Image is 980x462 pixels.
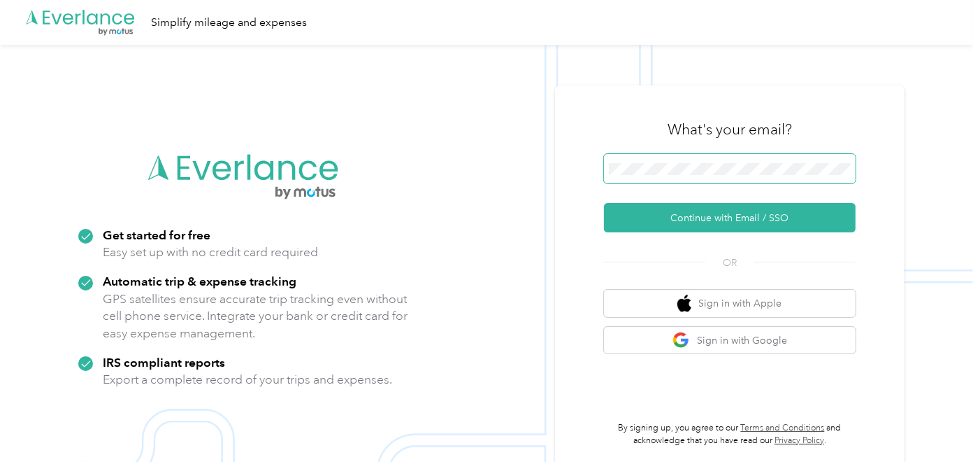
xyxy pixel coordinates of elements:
[604,422,856,447] p: By signing up, you agree to our and acknowledge that you have read our .
[151,14,307,31] div: Simplify mileage and expenses
[103,371,392,388] p: Export a complete record of your trips and expenses.
[103,227,210,242] strong: Get started for free
[103,355,225,370] strong: IRS compliant reports
[103,290,408,342] p: GPS satellites ensure accurate trip tracking even without cell phone service. Integrate your bank...
[705,255,754,270] span: OR
[677,295,691,312] img: apple logo
[604,327,856,354] button: google logoSign in with Google
[103,274,296,288] strong: Automatic trip & expense tracking
[604,203,856,232] button: Continue with Email / SSO
[668,120,792,139] h3: What's your email?
[741,423,825,433] a: Terms and Conditions
[103,244,318,261] p: Easy set up with no credit card required
[774,435,824,446] a: Privacy Policy
[672,332,690,349] img: google logo
[604,290,856,317] button: apple logoSign in with Apple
